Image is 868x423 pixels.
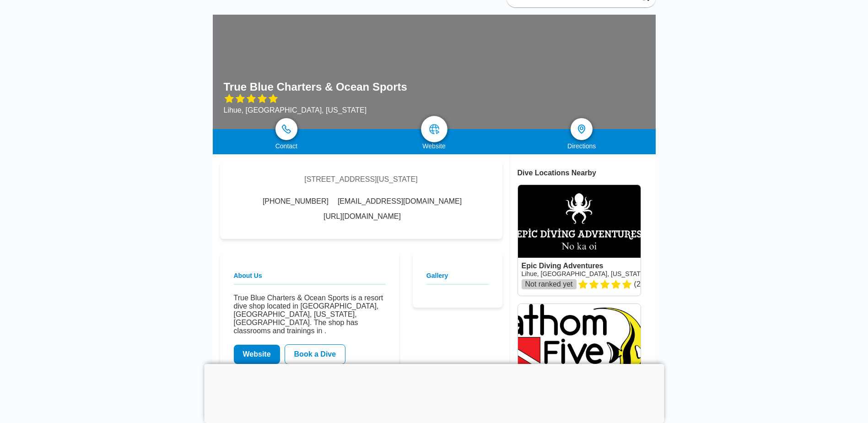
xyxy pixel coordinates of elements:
a: Book a Dive [285,344,346,364]
span: [PHONE_NUMBER] [263,197,329,206]
p: True Blue Charters & Ocean Sports is a resort dive shop located in [GEOGRAPHIC_DATA], [GEOGRAPHIC... [234,294,385,335]
span: [EMAIL_ADDRESS][DOMAIN_NAME] [338,197,462,206]
h2: About Us [234,272,385,285]
div: Dive Locations Nearby [518,169,656,177]
iframe: Advertisement [204,364,664,421]
a: map [421,116,447,142]
a: Website [234,345,280,364]
div: Website [360,142,508,150]
h2: Gallery [426,272,489,285]
a: Lihue, [GEOGRAPHIC_DATA], [US_STATE] [522,270,647,277]
img: directions [576,124,587,135]
div: Directions [508,142,656,150]
img: map [429,124,440,135]
div: Contact [213,142,361,150]
a: directions [571,118,593,140]
a: [URL][DOMAIN_NAME] [323,212,401,221]
h1: True Blue Charters & Ocean Sports [224,81,407,93]
div: Lihue, [GEOGRAPHIC_DATA], [US_STATE] [224,106,407,114]
img: phone [282,125,291,134]
div: [STREET_ADDRESS][US_STATE] [304,175,417,184]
